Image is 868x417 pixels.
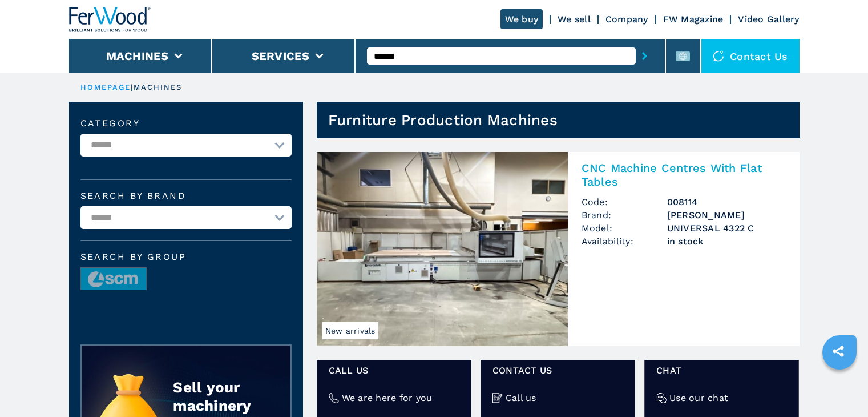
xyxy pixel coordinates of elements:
[667,222,786,235] h3: UNIVERSAL 4322 C
[492,393,503,403] img: Call us
[317,152,800,346] a: CNC Machine Centres With Flat Tables MORBIDELLI UNIVERSAL 4322 CNew arrivalsCNC Machine Centres W...
[81,268,146,291] img: image
[669,391,728,404] h4: Use our chat
[582,161,786,189] h2: CNC Machine Centres With Flat Tables
[656,364,787,377] span: Chat
[667,195,786,209] h3: 008114
[582,222,667,235] span: Model:
[328,111,558,129] h1: Furniture Production Machines
[656,393,667,403] img: Use our chat
[701,39,800,73] div: Contact us
[69,7,151,32] img: Ferwood
[134,82,183,93] p: machines
[80,191,292,201] label: Search by brand
[329,364,459,377] span: Call us
[558,14,591,25] a: We sell
[342,391,433,404] h4: We are here for you
[506,391,536,404] h4: Call us
[636,43,653,69] button: submit-button
[663,14,724,25] a: FW Magazine
[317,152,568,346] img: CNC Machine Centres With Flat Tables MORBIDELLI UNIVERSAL 4322 C
[80,83,131,91] a: HOMEPAGE
[131,83,133,91] span: |
[582,209,667,222] span: Brand:
[582,195,667,209] span: Code:
[80,119,292,128] label: Category
[582,235,667,248] span: Availability:
[106,49,169,63] button: Machines
[80,252,292,262] span: Search by group
[492,364,623,377] span: CONTACT US
[500,9,543,29] a: We buy
[713,50,724,62] img: Contact us
[738,14,799,25] a: Video Gallery
[252,49,310,63] button: Services
[329,393,339,403] img: We are here for you
[667,235,786,248] span: in stock
[605,14,648,25] a: Company
[824,337,853,366] a: sharethis
[667,209,786,222] h3: [PERSON_NAME]
[322,322,378,339] span: New arrivals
